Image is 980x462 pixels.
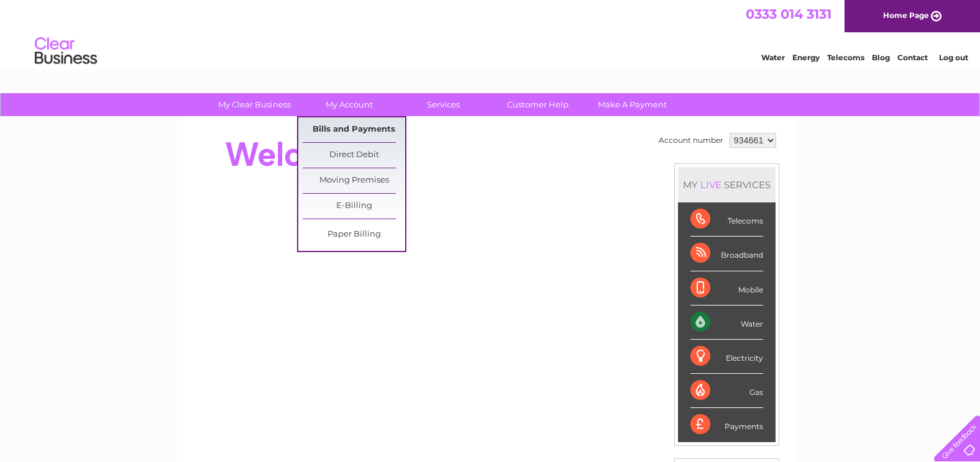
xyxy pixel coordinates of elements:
div: Payments [690,408,763,442]
a: Bills and Payments [303,117,405,142]
div: Mobile [690,271,763,306]
a: Direct Debit [303,143,405,168]
div: Broadband [690,237,763,271]
img: logo.png [34,32,98,70]
a: Moving Premises [303,168,405,193]
a: Make A Payment [581,93,684,116]
a: Log out [939,53,968,62]
a: E-Billing [303,194,405,219]
a: Paper Billing [303,222,405,247]
div: LIVE [698,179,724,191]
div: Telecoms [690,202,763,237]
a: Water [761,53,785,62]
div: Gas [690,374,763,408]
a: Blog [872,53,890,62]
a: Customer Help [487,93,589,116]
a: Services [392,93,495,116]
div: Water [690,306,763,340]
div: Clear Business is a trading name of Verastar Limited (registered in [GEOGRAPHIC_DATA] No. 3667643... [197,7,784,60]
a: My Clear Business [203,93,306,116]
a: 0333 014 3131 [746,6,831,22]
a: Energy [792,53,820,62]
a: My Account [298,93,400,116]
a: Telecoms [827,53,864,62]
a: Contact [897,53,928,62]
div: Electricity [690,340,763,374]
div: MY SERVICES [678,167,776,202]
td: Account number [656,130,726,151]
